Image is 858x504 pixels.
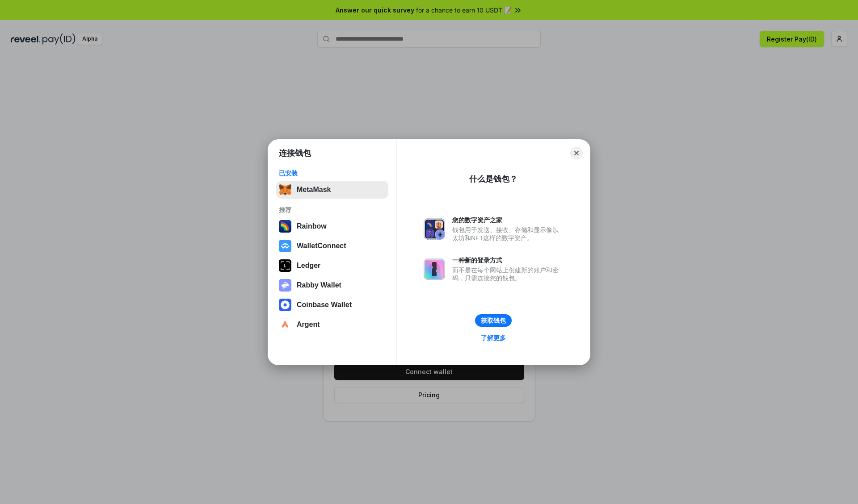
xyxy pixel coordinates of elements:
[424,218,445,240] img: svg+xml,%3Csvg%20xmlns%3D%22http%3A%2F%2Fwww.w3.org%2F2000%2Fsvg%22%20fill%3D%22none%22%20viewBox...
[297,301,352,309] div: Coinbase Wallet
[276,181,388,199] button: MetaMask
[276,217,388,235] button: Rainbow
[452,226,563,242] div: 钱包用于发送、接收、存储和显示像以太坊和NFT这样的数字资产。
[297,262,320,270] div: Ledger
[297,321,320,329] div: Argent
[481,317,506,325] div: 获取钱包
[297,281,341,289] div: Rabby Wallet
[475,332,511,344] a: 了解更多
[276,257,388,275] button: Ledger
[297,186,331,194] div: MetaMask
[570,147,583,159] button: Close
[276,276,388,294] button: Rabby Wallet
[279,259,291,272] img: svg+xml,%3Csvg%20xmlns%3D%22http%3A%2F%2Fwww.w3.org%2F2000%2Fsvg%22%20width%3D%2228%22%20height%3...
[297,242,346,250] div: WalletConnect
[452,266,563,282] div: 而不是在每个网站上创建新的账户和密码，只需连接您的钱包。
[475,314,512,327] button: 获取钱包
[279,206,386,214] div: 推荐
[469,174,517,184] div: 什么是钱包？
[279,240,291,252] img: svg+xml,%3Csvg%20width%3D%2228%22%20height%3D%2228%22%20viewBox%3D%220%200%2028%2028%22%20fill%3D...
[279,183,291,196] img: svg+xml,%3Csvg%20fill%3D%22none%22%20height%3D%2233%22%20viewBox%3D%220%200%2035%2033%22%20width%...
[279,148,311,158] h1: 连接钱包
[297,222,327,230] div: Rainbow
[279,220,291,233] img: svg+xml,%3Csvg%20width%3D%22120%22%20height%3D%22120%22%20viewBox%3D%220%200%20120%20120%22%20fil...
[279,279,291,292] img: svg+xml,%3Csvg%20xmlns%3D%22http%3A%2F%2Fwww.w3.org%2F2000%2Fsvg%22%20fill%3D%22none%22%20viewBox...
[276,237,388,255] button: WalletConnect
[481,334,506,342] div: 了解更多
[424,258,445,280] img: svg+xml,%3Csvg%20xmlns%3D%22http%3A%2F%2Fwww.w3.org%2F2000%2Fsvg%22%20fill%3D%22none%22%20viewBox...
[452,216,563,224] div: 您的数字资产之家
[276,296,388,314] button: Coinbase Wallet
[279,169,386,177] div: 已安装
[276,316,388,333] button: Argent
[279,318,291,331] img: svg+xml,%3Csvg%20width%3D%2228%22%20height%3D%2228%22%20viewBox%3D%220%200%2028%2028%22%20fill%3D...
[279,299,291,311] img: svg+xml,%3Csvg%20width%3D%2228%22%20height%3D%2228%22%20viewBox%3D%220%200%2028%2028%22%20fill%3D...
[452,256,563,264] div: 一种新的登录方式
